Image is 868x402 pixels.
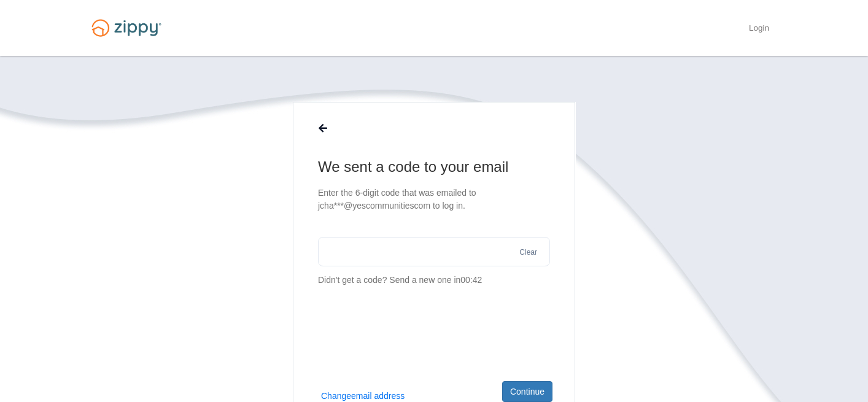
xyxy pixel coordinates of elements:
[321,390,405,402] button: Changeemail address
[318,157,550,177] h1: We sent a code to your email
[502,381,552,402] button: Continue
[318,274,550,287] p: Didn't get a code?
[389,275,482,285] span: Send a new one in 00:42
[318,187,550,212] p: Enter the 6-digit code that was emailed to jcha***@yescommunitiescom to log in.
[84,14,169,42] img: Logo
[516,247,541,258] button: Clear
[749,23,769,36] a: Login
